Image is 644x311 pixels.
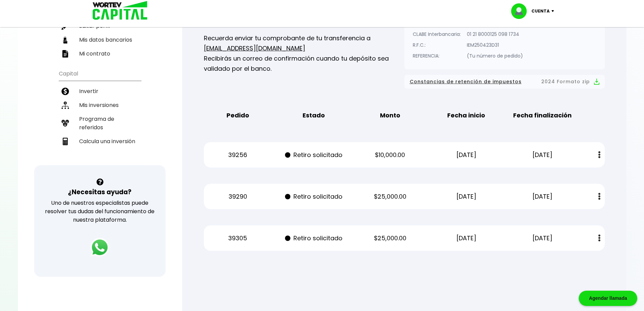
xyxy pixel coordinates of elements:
[226,110,249,120] b: Pedido
[467,29,523,39] p: 01 21 8000125 098 1734
[59,134,141,148] a: Calcula una inversión
[59,84,141,98] a: Invertir
[62,119,69,127] img: recomiendanos-icon.9b8e9327.svg
[59,1,141,61] ul: Perfil
[204,33,404,74] p: Recuerda enviar tu comprobante de tu transferencia a Recibirás un correo de confirmación cuando t...
[59,33,141,47] a: Mis datos bancarios
[410,77,522,86] span: Constancias de retención de impuestos
[303,110,325,120] b: Estado
[550,10,559,12] img: icon-down
[531,6,550,16] p: Cuenta
[358,233,422,243] p: $25,000.00
[59,98,141,112] a: Mis inversiones
[206,150,270,160] p: 39256
[358,192,422,202] p: $25,000.00
[206,192,270,202] p: 39290
[282,192,346,202] p: Retiro solicitado
[62,50,69,58] img: contrato-icon.f2db500c.svg
[282,233,346,243] p: Retiro solicitado
[90,238,109,257] img: logos_whatsapp-icon.242b2217.svg
[59,112,141,134] a: Programa de referidos
[62,138,69,145] img: calculadora-icon.17d418c4.svg
[282,150,346,160] p: Retiro solicitado
[513,110,572,120] b: Fecha finalización
[358,150,422,160] p: $10,000.00
[62,36,69,44] img: datos-icon.10cf9172.svg
[510,233,575,243] p: [DATE]
[59,66,141,165] ul: Capital
[413,29,461,39] p: CLABE Interbancaria:
[467,40,523,50] p: IEM250423D31
[413,40,461,50] p: R.F.C.:
[510,150,575,160] p: [DATE]
[511,3,531,19] img: profile-image
[434,233,498,243] p: [DATE]
[380,110,400,120] b: Monto
[510,192,575,202] p: [DATE]
[206,233,270,243] p: 39305
[68,187,132,197] h3: ¿Necesitas ayuda?
[434,192,498,202] p: [DATE]
[62,88,69,95] img: invertir-icon.b3b967d7.svg
[43,199,157,224] p: Uno de nuestros especialistas puede resolver tus dudas del funcionamiento de nuestra plataforma.
[579,291,637,306] div: Agendar llamada
[447,110,485,120] b: Fecha inicio
[204,44,305,52] a: [EMAIL_ADDRESS][DOMAIN_NAME]
[62,102,69,109] img: inversiones-icon.6695dc30.svg
[434,150,498,160] p: [DATE]
[59,47,141,61] a: Mi contrato
[467,51,523,61] p: (Tu número de pedido)
[410,77,599,86] button: Constancias de retención de impuestos2024 Formato zip
[413,51,461,61] p: REFERENCIA:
